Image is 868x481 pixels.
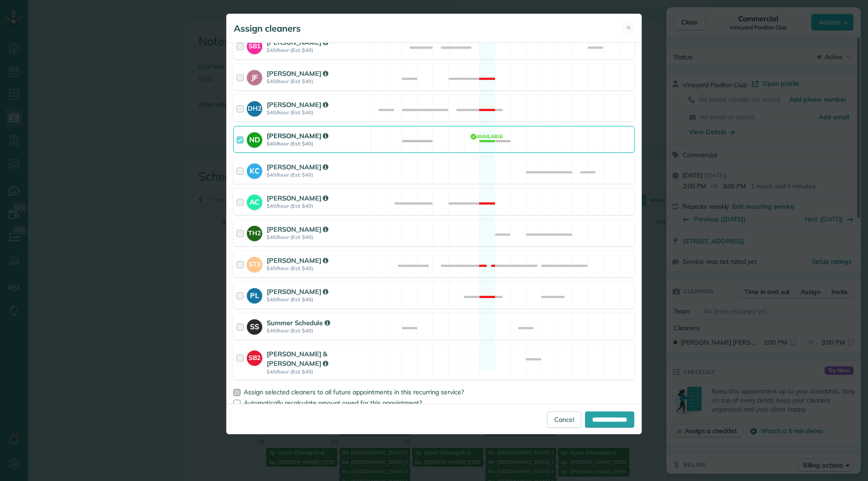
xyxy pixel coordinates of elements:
strong: [PERSON_NAME] [267,225,328,233]
span: ✕ [626,23,631,32]
strong: [PERSON_NAME] [267,69,328,78]
strong: SB1 [247,39,262,51]
strong: $40/hour (Est: $40) [267,140,368,147]
strong: [PERSON_NAME] [267,287,328,296]
strong: TH2 [247,226,262,238]
h5: Assign cleaners [234,22,301,35]
strong: $40/hour (Est: $40) [267,327,368,334]
strong: [PERSON_NAME] & [PERSON_NAME] [267,350,328,368]
a: Cancel [547,411,581,428]
span: Assign selected cleaners to all future appointments in this recurring service? [244,388,464,396]
strong: JF [247,70,262,83]
strong: AC [247,195,262,207]
strong: ND [247,132,262,145]
strong: $40/hour (Est: $40) [267,78,368,84]
strong: Summer Schedule [267,318,330,327]
strong: $40/hour (Est: $40) [267,109,368,116]
strong: $40/hour (Est: $40) [267,296,368,303]
strong: [PERSON_NAME] [267,194,328,202]
strong: PL [247,288,262,301]
strong: [PERSON_NAME] [267,163,328,171]
strong: [PERSON_NAME] [267,100,328,109]
strong: SB2 [247,350,262,363]
strong: DH2 [247,101,262,113]
strong: $40/hour (Est: $40) [267,369,368,375]
strong: [PERSON_NAME] [267,256,328,265]
strong: SS [247,319,262,332]
strong: $40/hour (Est: $40) [267,265,368,271]
span: Automatically recalculate amount owed for this appointment? [244,399,422,407]
strong: [PERSON_NAME] [267,131,328,140]
strong: $40/hour (Est: $40) [267,172,368,178]
strong: KC [247,163,262,176]
strong: $40/hour (Est: $40) [267,203,368,209]
strong: ST3 [247,257,262,269]
strong: $40/hour (Est: $40) [267,47,368,53]
strong: $40/hour (Est: $40) [267,234,368,240]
